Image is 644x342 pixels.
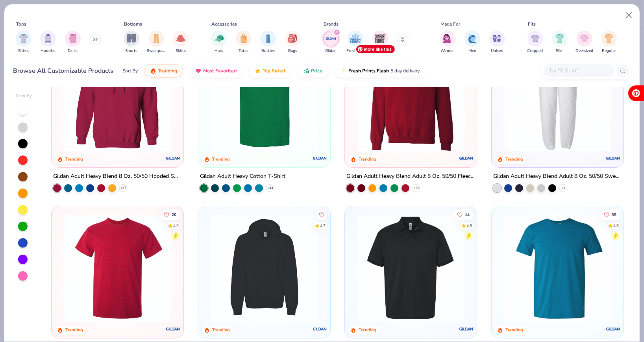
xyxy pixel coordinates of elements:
button: filter button [173,31,189,54]
img: Slim Image [555,34,564,43]
button: filter button [371,31,389,54]
button: filter button [346,31,365,54]
span: + 1 [561,186,565,190]
span: Price [311,68,322,74]
span: Cropped [527,48,543,54]
button: filter button [285,31,301,54]
button: filter button [601,31,617,54]
span: Shirts [18,48,29,54]
div: filter for Bottles [260,31,276,54]
span: Top Rated [263,68,285,74]
div: filter for Slim [552,31,568,54]
button: Like [600,209,620,220]
img: Oversized Image [580,34,589,43]
img: a164e800-7022-4571-a324-30c76f641635 [175,43,291,152]
div: Bottoms [124,20,142,28]
div: filter for Bags [285,31,301,54]
button: filter button [323,31,339,54]
span: Bags [288,48,297,54]
img: Gildan logo [312,150,328,166]
img: trending.gif [150,68,156,74]
span: Women [441,48,455,54]
div: filter for Cropped [527,31,543,54]
img: 1a07cc18-aee9-48c0-bcfb-936d85bd356b [206,214,322,322]
button: filter button [16,31,31,54]
span: Hats [215,48,223,54]
img: 13b9c606-79b1-4059-b439-68fabb1693f9 [500,43,616,152]
div: Fits [528,20,536,28]
img: Men Image [468,34,477,43]
button: filter button [40,31,56,54]
span: Bottles [261,48,275,54]
img: Bottles Image [264,34,272,43]
span: More like this [356,45,395,53]
span: Skirts [176,48,186,54]
span: Tanks [68,48,78,54]
button: Like [316,209,327,220]
div: Made For [440,20,460,28]
div: filter for Hats [211,31,227,54]
div: Browse All Customizable Products [13,66,114,76]
img: Gildan Image [325,33,337,44]
img: Hoodies Image [44,34,52,43]
div: Gildan Adult Heavy Cotton T-Shirt [200,172,285,181]
div: Brands [324,20,339,28]
button: Fresh Prints Flash5 day delivery [335,64,426,78]
button: Price [297,64,328,78]
div: 4.8 [613,223,619,229]
img: Shirts Image [19,34,28,43]
img: 3c1a081b-6ca8-4a00-a3b6-7ee979c43c2b [59,214,176,322]
button: filter button [147,31,165,54]
span: Most Favorited [203,68,237,74]
img: Bags Image [288,34,297,43]
span: 5 day delivery [390,67,420,76]
img: Gildan logo [165,150,181,166]
img: Skirts Image [176,34,185,43]
button: filter button [440,31,456,54]
div: filter for Skirts [173,31,189,54]
span: + 30 [414,186,420,190]
span: + 37 [120,186,126,190]
img: most_fav.gif [195,68,202,74]
img: c7b025ed-4e20-46ac-9c52-55bc1f9f47df [353,43,469,152]
button: filter button [489,31,505,54]
img: Gildan logo [459,150,474,166]
div: filter for Women [440,31,456,54]
div: filter for Tanks [65,31,81,54]
img: e6785b02-7531-4e79-8bbc-21059a1ef67f [322,214,438,322]
img: TopRated.gif [255,68,261,74]
span: Totes [239,48,248,54]
span: 14 [465,213,470,216]
img: db319196-8705-402d-8b46-62aaa07ed94f [206,43,322,152]
input: Try "T-Shirt" [548,66,609,75]
img: Sweatpants Image [152,34,161,43]
img: Gildan logo [605,321,621,336]
img: Fresh Prints Image [350,33,361,44]
img: Regular Image [605,34,614,43]
span: Sweatpants [147,48,165,54]
div: Gildan Adult Heavy Blend Adult 8 Oz. 50/50 Sweatpants [493,172,622,181]
button: Close [622,8,637,23]
button: Most Favorited [189,64,242,78]
img: 01756b78-01f6-4cc6-8d8a-3c30c1a0c8ac [59,43,176,152]
img: Women Image [443,34,452,43]
img: 6e5b4623-b2d7-47aa-a31d-c127d7126a18 [500,214,616,322]
div: filter for Men [464,31,480,54]
img: Gildan logo [605,150,621,166]
div: filter for Totes [236,31,252,54]
img: Gildan logo [459,321,474,336]
img: Gildan logo [312,321,328,336]
div: filter for Oversized [576,31,593,54]
img: Shorts Image [127,34,136,43]
img: Gildan logo [165,321,181,336]
img: Totes Image [239,34,248,43]
div: Gildan Adult Heavy Blend Adult 8 Oz. 50/50 Fleece Crew [346,172,475,181]
span: Gildan [325,48,337,54]
div: filter for Shorts [124,31,139,54]
span: Oversized [576,48,593,54]
button: Like [453,209,474,220]
img: Cropped Image [531,34,540,43]
span: Unisex [491,48,503,54]
div: 4.7 [320,223,326,229]
div: 4.9 [173,223,179,229]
